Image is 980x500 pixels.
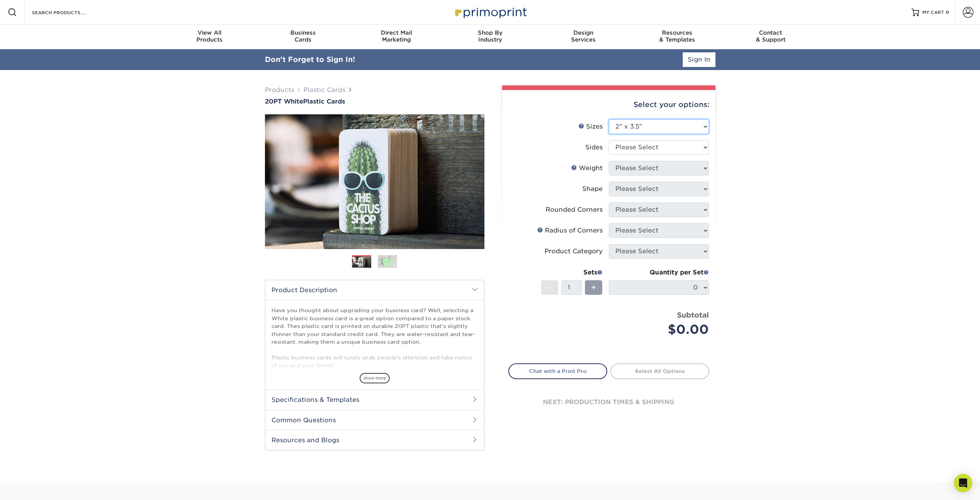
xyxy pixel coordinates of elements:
[582,184,603,194] div: Shape
[350,25,443,49] a: Direct MailMarketing
[265,54,355,65] div: Don't Forget to Sign In!
[508,363,607,379] a: Chat with a Print Pro
[724,29,818,43] div: & Support
[163,25,256,49] a: View AllProducts
[615,320,709,339] div: $0.00
[508,90,709,119] div: Select your options:
[585,143,603,152] div: Sides
[256,29,350,36] span: Business
[265,98,484,105] a: 20PT WhitePlastic Cards
[352,256,371,269] img: Plastic Cards 01
[571,164,603,173] div: Weight
[265,410,484,430] h2: Common Questions
[265,280,484,300] h2: Product Description
[256,29,350,43] div: Cards
[265,98,303,105] span: 20PT White
[922,9,944,16] span: MY CART
[265,390,484,410] h2: Specifications & Templates
[350,29,443,36] span: Direct Mail
[610,363,709,379] a: Select All Options
[724,25,818,49] a: Contact& Support
[954,474,972,492] div: Open Intercom Messenger
[609,268,709,277] div: Quantity per Set
[443,29,537,43] div: Industry
[265,98,484,105] h1: Plastic Cards
[630,25,724,49] a: Resources& Templates
[946,10,949,15] span: 0
[544,247,603,256] div: Product Category
[630,29,724,36] span: Resources
[265,106,484,258] img: 20PT White 01
[537,29,630,43] div: Services
[303,86,345,94] a: Plastic Cards
[265,430,484,450] h2: Resources and Blogs
[546,205,603,214] div: Rounded Corners
[443,29,537,36] span: Shop By
[256,25,350,49] a: BusinessCards
[31,8,106,17] input: SEARCH PRODUCTS.....
[724,29,818,36] span: Contact
[578,122,603,131] div: Sizes
[591,282,596,293] span: +
[360,373,390,383] span: show more
[163,29,256,36] span: View All
[537,226,603,235] div: Radius of Corners
[265,86,294,94] a: Products
[548,282,551,293] span: -
[452,4,529,20] img: Primoprint
[541,268,603,277] div: Sets
[350,29,443,43] div: Marketing
[537,29,630,36] span: Design
[508,379,709,425] div: next: production times & shipping
[630,29,724,43] div: & Templates
[378,255,397,268] img: Plastic Cards 02
[163,29,256,43] div: Products
[683,52,715,67] a: Sign In
[443,25,537,49] a: Shop ByIndustry
[537,25,630,49] a: DesignServices
[677,311,709,319] strong: Subtotal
